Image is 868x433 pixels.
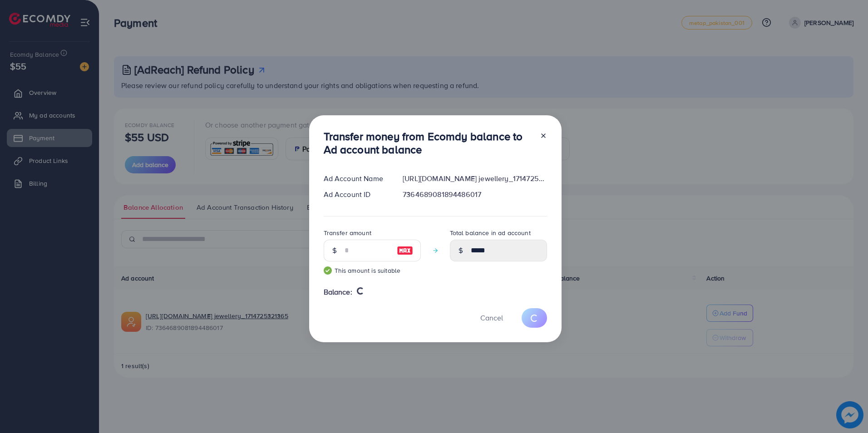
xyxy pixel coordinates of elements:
img: guide [324,266,332,275]
div: [URL][DOMAIN_NAME] jewellery_1714725321365 [395,173,554,184]
label: Transfer amount [324,228,371,237]
h3: Transfer money from Ecomdy balance to Ad account balance [324,130,533,156]
span: Cancel [480,313,503,323]
img: image [397,245,413,256]
div: Ad Account ID [316,189,396,200]
div: 7364689081894486017 [395,189,554,200]
label: Total balance in ad account [450,228,531,237]
div: Ad Account Name [316,173,396,184]
button: Cancel [469,308,514,328]
small: This amount is suitable [324,266,421,275]
span: Balance: [324,287,352,297]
